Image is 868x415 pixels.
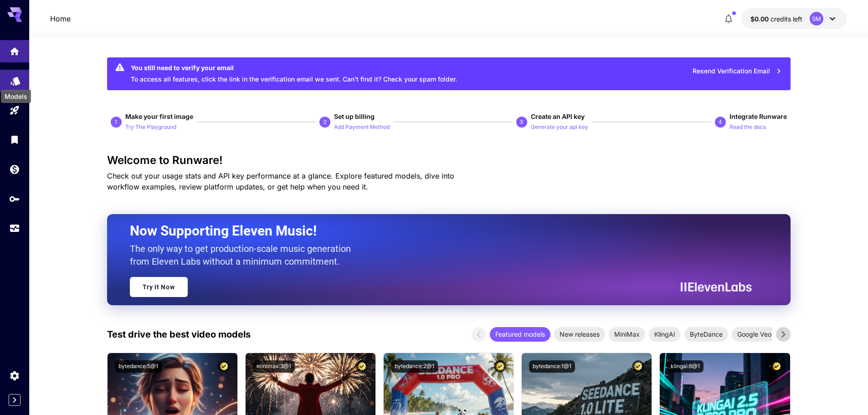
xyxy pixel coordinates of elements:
[115,360,162,373] button: bytedance:5@1
[741,8,847,29] button: $0.00SM
[667,360,704,373] button: klingai:6@1
[490,327,550,342] div: Featured models
[334,113,375,120] span: Set up billing
[729,123,766,132] p: Read the docs
[729,121,766,132] button: Read the docs
[50,13,71,24] nav: breadcrumb
[130,242,358,268] p: The only way to get production-scale music generation from Eleven Labs without a minimum commitment.
[125,123,176,132] p: Try The Playground
[9,394,21,406] button: Expand sidebar
[356,360,368,373] button: Certified Model – Vetted for best performance and includes a commercial license.
[253,360,295,373] button: minimax:3@1
[649,327,681,342] div: KlingAI
[50,13,71,24] a: Home
[531,123,588,132] p: Generate your api key
[9,133,20,144] div: Library
[531,121,588,132] button: Generate your api key
[9,164,20,175] div: Wallet
[520,118,523,126] p: 3
[770,360,783,373] button: Certified Model – Vetted for best performance and includes a commercial license.
[649,329,681,339] span: KlingAI
[391,360,438,373] button: bytedance:2@1
[732,329,777,339] span: Google Veo
[9,193,20,205] div: API Keys
[688,62,787,81] button: Resend Verification Email
[684,329,728,339] span: ByteDance
[632,360,644,373] button: Certified Model – Vetted for best performance and includes a commercial license.
[334,123,390,132] p: Add Payment Method
[324,118,327,126] p: 2
[218,360,230,373] button: Certified Model – Vetted for best performance and includes a commercial license.
[9,223,20,234] div: Usage
[554,327,605,342] div: New releases
[130,222,745,240] h2: Now Supporting Eleven Music!
[125,113,193,120] span: Make your first image
[131,63,457,72] div: You still need to verify your email
[732,327,777,342] div: Google Veo
[750,14,802,24] div: $0.00
[810,12,823,26] div: SM
[490,329,550,339] span: Featured models
[9,45,20,56] div: Home
[107,154,791,167] h3: Welcome to Runware!
[554,329,605,339] span: New releases
[684,327,728,342] div: ByteDance
[529,360,575,373] button: bytedance:1@1
[729,113,787,120] span: Integrate Runware
[107,171,454,191] span: Check out your usage stats and API key performance at a glance. Explore featured models, dive int...
[10,74,21,86] div: Models
[719,118,722,126] p: 4
[1,90,31,103] div: Models
[770,15,802,23] span: credits left
[131,60,457,87] div: To access all features, click the link in the verification email we sent. Can’t find it? Check yo...
[531,113,585,120] span: Create an API key
[9,370,20,381] div: Settings
[9,104,20,115] div: Playground
[334,121,390,132] button: Add Payment Method
[130,277,188,297] a: Try It Now
[494,360,506,373] button: Certified Model – Vetted for best performance and includes a commercial license.
[107,328,251,341] p: Test drive the best video models
[609,327,645,342] div: MiniMax
[609,329,645,339] span: MiniMax
[750,15,770,23] span: $0.00
[114,118,118,126] p: 1
[125,121,176,132] button: Try The Playground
